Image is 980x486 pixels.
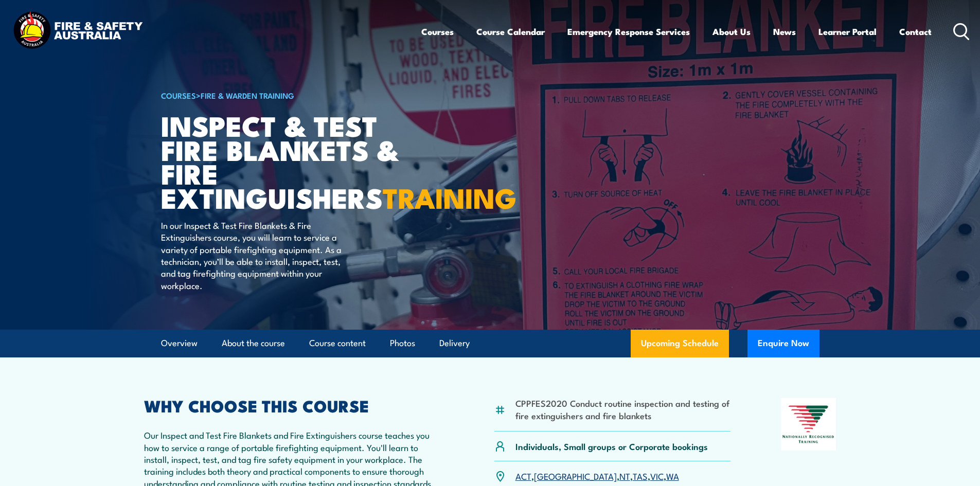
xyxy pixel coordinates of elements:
a: Courses [421,18,454,45]
a: NT [619,470,630,482]
strong: TRAINING [383,175,516,218]
a: News [773,18,796,45]
h1: Inspect & Test Fire Blankets & Fire Extinguishers [161,113,415,209]
a: Upcoming Schedule [631,330,729,357]
img: Nationally Recognised Training logo. [781,398,836,451]
a: Learner Portal [818,18,877,45]
a: Course Calendar [476,18,545,45]
a: Course content [309,330,366,357]
a: WA [666,470,679,482]
a: Photos [390,330,415,357]
button: Enquire Now [747,330,819,357]
a: Overview [161,330,198,357]
a: TAS [633,470,648,482]
a: ACT [515,470,531,482]
li: CPPFES2020 Conduct routine inspection and testing of fire extinguishers and fire blankets [515,397,731,421]
a: VIC [650,470,664,482]
p: Individuals, Small groups or Corporate bookings [515,440,708,452]
a: Contact [899,18,932,45]
a: Delivery [439,330,470,357]
a: [GEOGRAPHIC_DATA] [534,470,617,482]
p: , , , , , [515,470,679,482]
a: COURSES [161,89,196,101]
h2: WHY CHOOSE THIS COURSE [144,398,444,412]
h6: > [161,89,415,101]
a: Emergency Response Services [567,18,690,45]
a: Fire & Warden Training [201,89,294,101]
a: About Us [712,18,751,45]
a: About the course [222,330,285,357]
p: In our Inspect & Test Fire Blankets & Fire Extinguishers course, you will learn to service a vari... [161,219,349,291]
